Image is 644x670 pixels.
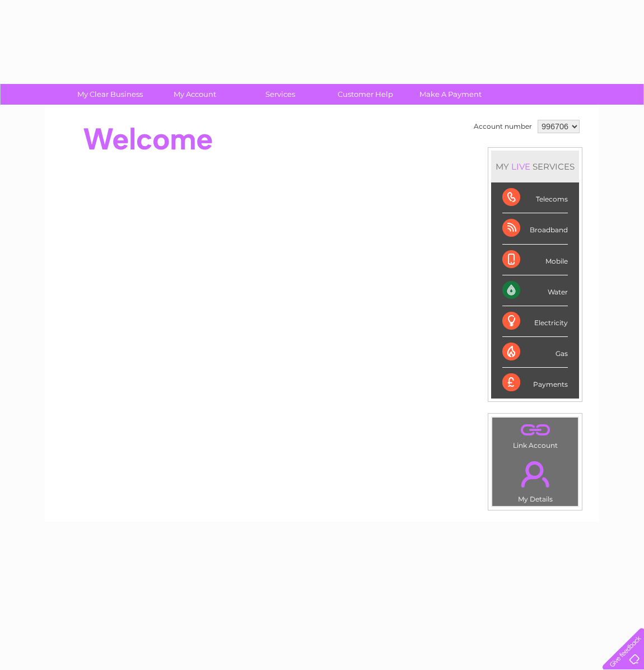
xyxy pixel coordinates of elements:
[509,161,533,172] div: LIVE
[495,420,575,440] a: .
[471,117,535,136] td: Account number
[502,213,568,244] div: Broadband
[495,455,575,494] a: .
[502,306,568,337] div: Electricity
[502,337,568,368] div: Gas
[64,84,156,105] a: My Clear Business
[404,84,497,105] a: Make A Payment
[492,452,578,507] td: My Details
[502,245,568,275] div: Mobile
[502,182,568,213] div: Telecoms
[502,275,568,306] div: Water
[491,151,579,182] div: MY SERVICES
[502,368,568,398] div: Payments
[319,84,412,105] a: Customer Help
[234,84,326,105] a: Services
[149,84,241,105] a: My Account
[492,417,578,452] td: Link Account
